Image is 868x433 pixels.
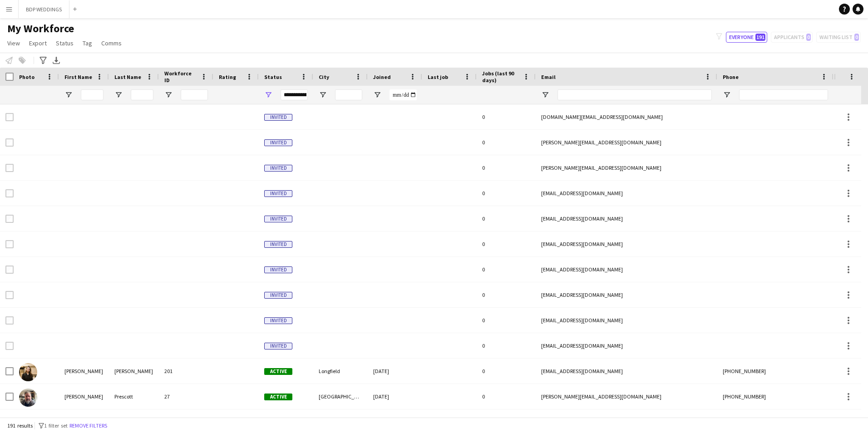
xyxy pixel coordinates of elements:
[159,359,213,384] div: 201
[541,74,556,80] span: Email
[264,368,292,375] span: Active
[335,89,362,100] input: City Filter Input
[264,266,292,273] span: Invited
[5,291,14,299] input: Row Selection is disabled for this row (unchecked)
[19,74,35,80] span: Photo
[373,74,391,80] span: Joined
[159,384,213,409] div: 27
[5,316,14,325] input: Row Selection is disabled for this row (unchecked)
[19,363,37,381] img: Adam Harvey
[536,257,717,282] div: [EMAIL_ADDRESS][DOMAIN_NAME]
[264,292,292,299] span: Invited
[477,155,536,180] div: 0
[4,37,24,49] a: View
[373,91,381,99] button: Open Filter Menu
[5,113,14,121] input: Row Selection is disabled for this row (unchecked)
[44,422,68,429] span: 1 filter set
[81,89,104,100] input: First Name Filter Input
[726,32,767,43] button: Everyone191
[64,91,73,99] button: Open Filter Menu
[264,317,292,324] span: Invited
[5,138,14,147] input: Row Selection is disabled for this row (unchecked)
[723,74,739,80] span: Phone
[5,240,14,248] input: Row Selection is disabled for this row (unchecked)
[5,266,14,274] input: Row Selection is disabled for this row (unchecked)
[5,215,14,223] input: Row Selection is disabled for this row (unchecked)
[723,91,731,99] button: Open Filter Menu
[264,241,292,248] span: Invited
[477,282,536,307] div: 0
[477,359,536,384] div: 0
[7,39,20,47] span: View
[477,384,536,409] div: 0
[264,394,292,400] span: Active
[131,89,153,100] input: Last Name Filter Input
[536,104,717,129] div: [DOMAIN_NAME][EMAIL_ADDRESS][DOMAIN_NAME]
[83,39,92,47] span: Tag
[101,39,122,47] span: Comms
[5,342,14,350] input: Row Selection is disabled for this row (unchecked)
[717,384,833,409] div: [PHONE_NUMBER]
[477,181,536,206] div: 0
[541,91,549,99] button: Open Filter Menu
[477,231,536,256] div: 0
[64,74,92,80] span: First Name
[477,257,536,282] div: 0
[755,34,765,41] span: 191
[536,181,717,206] div: [EMAIL_ADDRESS][DOMAIN_NAME]
[52,37,77,49] a: Status
[477,130,536,155] div: 0
[319,91,327,99] button: Open Filter Menu
[368,359,422,384] div: [DATE]
[109,359,159,384] div: [PERSON_NAME]
[536,206,717,231] div: [EMAIL_ADDRESS][DOMAIN_NAME]
[536,333,717,358] div: [EMAIL_ADDRESS][DOMAIN_NAME]
[264,216,292,222] span: Invited
[59,359,109,384] div: [PERSON_NAME]
[68,421,109,431] button: Remove filters
[79,37,96,49] a: Tag
[7,22,74,35] span: My Workforce
[739,89,828,100] input: Phone Filter Input
[264,139,292,146] span: Invited
[536,308,717,333] div: [EMAIL_ADDRESS][DOMAIN_NAME]
[477,308,536,333] div: 0
[477,104,536,129] div: 0
[536,231,717,256] div: [EMAIL_ADDRESS][DOMAIN_NAME]
[164,91,173,99] button: Open Filter Menu
[319,74,329,80] span: City
[98,37,125,49] a: Comms
[482,70,519,84] span: Jobs (last 90 days)
[313,359,368,384] div: Longfield
[477,206,536,231] div: 0
[264,114,292,121] span: Invited
[59,384,109,409] div: [PERSON_NAME]
[19,389,37,407] img: Adam Prescott
[29,39,47,47] span: Export
[536,282,717,307] div: [EMAIL_ADDRESS][DOMAIN_NAME]
[536,155,717,180] div: [PERSON_NAME][EMAIL_ADDRESS][DOMAIN_NAME]
[264,190,292,197] span: Invited
[368,384,422,409] div: [DATE]
[313,384,368,409] div: [GEOGRAPHIC_DATA]
[536,359,717,384] div: [EMAIL_ADDRESS][DOMAIN_NAME]
[19,0,69,18] button: BDP WEDDINGS
[164,70,197,84] span: Workforce ID
[38,55,49,66] app-action-btn: Advanced filters
[5,164,14,172] input: Row Selection is disabled for this row (unchecked)
[428,74,448,80] span: Last job
[51,55,62,66] app-action-btn: Export XLSX
[219,74,236,80] span: Rating
[536,130,717,155] div: [PERSON_NAME][EMAIL_ADDRESS][DOMAIN_NAME]
[536,384,717,409] div: [PERSON_NAME][EMAIL_ADDRESS][DOMAIN_NAME]
[264,91,272,99] button: Open Filter Menu
[25,37,50,49] a: Export
[114,91,123,99] button: Open Filter Menu
[264,343,292,349] span: Invited
[114,74,141,80] span: Last Name
[477,333,536,358] div: 0
[557,89,712,100] input: Email Filter Input
[109,384,159,409] div: Prescott
[181,89,208,100] input: Workforce ID Filter Input
[264,74,282,80] span: Status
